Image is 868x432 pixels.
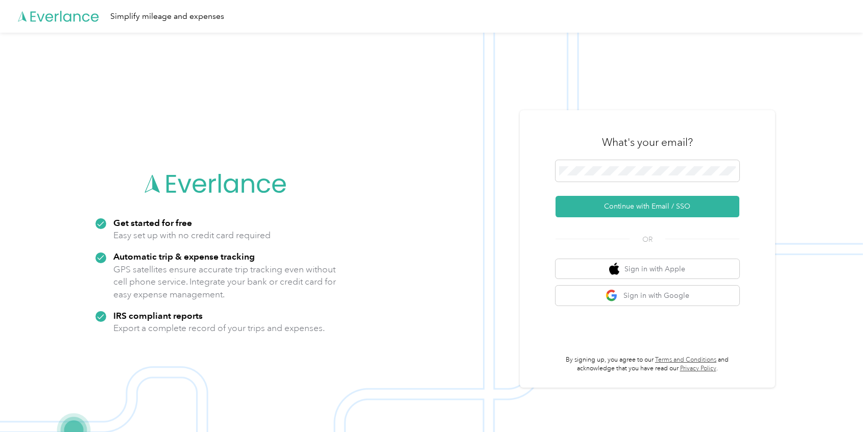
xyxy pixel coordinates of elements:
[609,263,619,275] img: apple logo
[606,289,618,302] img: google logo
[556,259,739,279] button: apple logoSign in with Apple
[630,234,665,245] span: OR
[113,251,255,262] strong: Automatic trip & expense tracking
[113,322,325,335] p: Export a complete record of your trips and expenses.
[680,365,716,372] a: Privacy Policy
[113,229,271,242] p: Easy set up with no credit card required
[556,286,739,306] button: google logoSign in with Google
[113,263,336,301] p: GPS satellites ensure accurate trip tracking even without cell phone service. Integrate your bank...
[556,355,739,373] p: By signing up, you agree to our and acknowledge that you have read our .
[110,10,224,23] div: Simplify mileage and expenses
[602,135,693,149] h3: What's your email?
[113,217,192,228] strong: Get started for free
[556,196,739,217] button: Continue with Email / SSO
[113,310,203,321] strong: IRS compliant reports
[655,356,716,364] a: Terms and Conditions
